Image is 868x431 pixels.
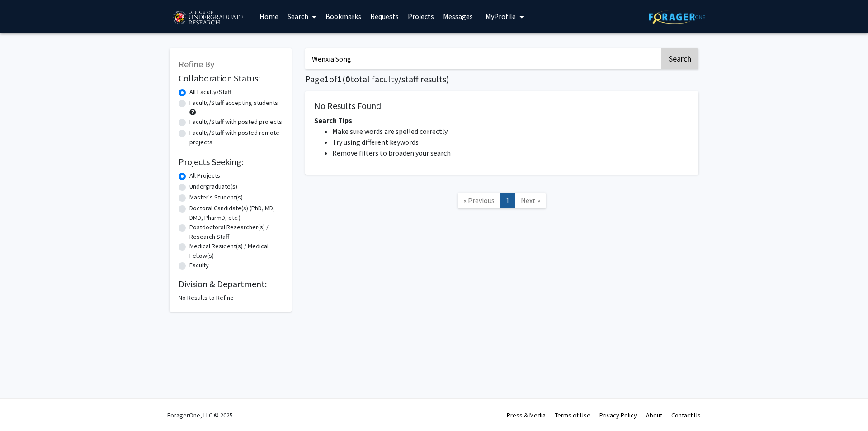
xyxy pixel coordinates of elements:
label: Faculty/Staff with posted projects [189,117,282,127]
a: Contact Us [671,411,701,419]
h2: Projects Seeking: [179,156,283,167]
h1: Page of ( total faculty/staff results) [305,74,698,85]
span: 1 [337,73,342,85]
h2: Division & Department: [179,279,283,289]
a: Privacy Policy [599,411,637,419]
li: Make sure words are spelled correctly [332,126,689,137]
label: Faculty/Staff with posted remote projects [189,128,283,147]
img: ForagerOne Logo [649,10,705,24]
span: 0 [345,73,350,85]
a: Bookmarks [321,0,366,32]
a: Messages [439,0,477,32]
a: Search [283,0,321,32]
a: Requests [366,0,403,32]
img: University of Maryland Logo [170,7,246,29]
label: Faculty/Staff accepting students [189,98,278,108]
span: Next » [521,196,540,205]
div: ForagerOne, LLC © 2025 [167,399,233,431]
iframe: Chat [7,390,38,424]
label: Master's Student(s) [189,193,243,202]
input: Search Keywords [305,48,660,69]
a: Next Page [515,193,546,208]
a: Previous Page [458,193,500,208]
label: Undergraduate(s) [189,182,237,191]
h2: Collaboration Status: [179,73,283,84]
a: Press & Media [507,411,546,419]
li: Try using different keywords [332,137,689,147]
span: My Profile [486,12,516,21]
span: 1 [324,73,329,85]
a: Projects [403,0,439,32]
label: Doctoral Candidate(s) (PhD, MD, DMD, PharmD, etc.) [189,204,283,223]
label: Medical Resident(s) / Medical Fellow(s) [189,242,283,260]
a: About [646,411,662,419]
label: Faculty [189,260,209,270]
div: No Results to Refine [179,293,283,303]
label: All Faculty/Staff [189,87,231,97]
label: Postdoctoral Researcher(s) / Research Staff [189,223,283,242]
nav: Page navigation [305,184,698,220]
h5: No Results Found [314,100,689,111]
button: Search [661,48,698,69]
span: Refine By [179,58,214,70]
span: « Previous [463,196,495,205]
a: Terms of Use [555,411,590,419]
a: 1 [500,193,515,208]
a: Home [255,0,283,32]
label: All Projects [189,171,220,180]
span: Search Tips [314,116,352,125]
li: Remove filters to broaden your search [332,147,689,158]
